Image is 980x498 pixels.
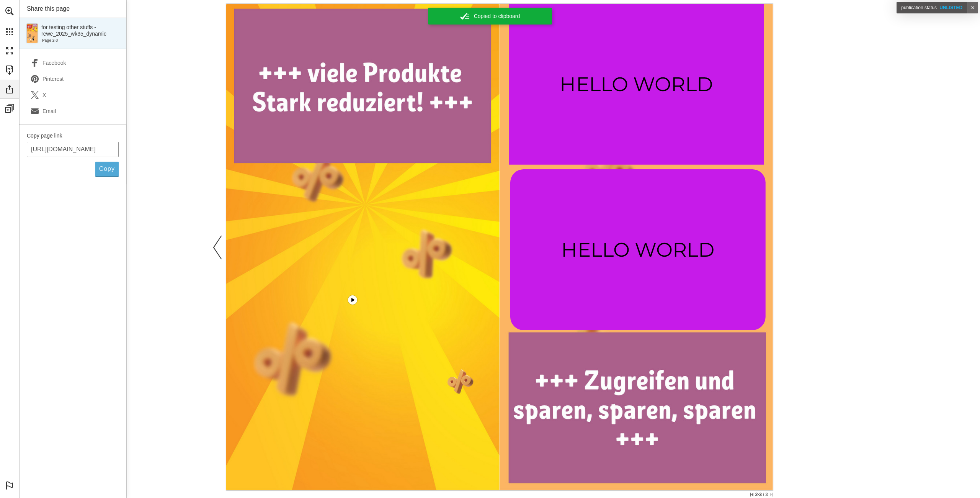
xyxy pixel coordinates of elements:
[897,2,967,13] div: unlisted
[42,108,56,114] span: Email
[27,55,119,71] a: Facebook
[474,13,520,19] div: Copied to clipboard
[42,38,58,43] span: Page 2-3
[27,103,119,119] a: Email
[42,92,46,98] span: X
[42,76,64,82] span: Pinterest
[967,2,978,13] a: ✕
[99,165,115,172] div: Copy
[42,60,66,66] span: Facebook
[27,71,119,87] a: Pinterest
[95,162,119,177] button: Copy
[41,24,119,37] h2: for testing other stuffs - rewe_2025_wk35_dynamic
[901,5,937,10] span: Publication Status
[27,133,62,139] label: Copy page link
[27,87,119,103] a: X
